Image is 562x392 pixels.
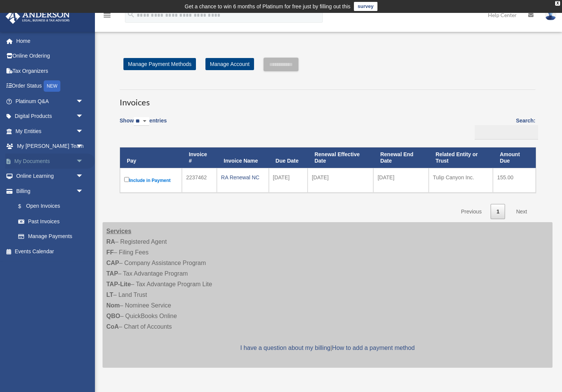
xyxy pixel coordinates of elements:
a: Events Calendar [5,244,95,259]
strong: QBO [106,313,120,319]
strong: Nom [106,302,120,309]
strong: RA [106,238,115,245]
th: Pay: activate to sort column descending [120,147,182,168]
td: [DATE] [269,168,308,193]
strong: CoA [106,323,119,330]
a: How to add a payment method [332,345,415,351]
a: Home [5,33,95,49]
label: Search: [472,116,535,140]
strong: FF [106,249,114,256]
th: Renewal Effective Date: activate to sort column ascending [308,147,373,168]
td: [DATE] [373,168,429,193]
a: Manage Account [205,58,254,70]
p: | [106,343,549,353]
td: 2237462 [182,168,217,193]
a: Manage Payment Methods [123,58,196,70]
i: search [127,10,135,19]
span: arrow_drop_down [76,124,91,139]
strong: CAP [106,260,119,266]
a: My [PERSON_NAME] Teamarrow_drop_down [5,139,95,154]
a: Order StatusNEW [5,78,95,94]
a: Past Invoices [11,214,91,229]
a: 1 [491,204,505,220]
input: Include in Payment [124,177,129,182]
label: Include in Payment [124,176,178,185]
a: Tax Organizers [5,63,95,78]
select: Showentries [134,117,149,126]
td: [DATE] [308,168,373,193]
div: close [555,1,560,6]
a: My Entitiesarrow_drop_down [5,124,95,139]
img: Anderson Advisors Platinum Portal [3,9,72,24]
th: Invoice #: activate to sort column ascending [182,147,217,168]
th: Renewal End Date: activate to sort column ascending [373,147,429,168]
span: arrow_drop_down [76,183,91,199]
th: Due Date: activate to sort column ascending [269,147,308,168]
td: Tulip Canyon Inc. [429,168,493,193]
a: Online Ordering [5,49,95,64]
span: arrow_drop_down [76,139,91,154]
th: Related Entity or Trust: activate to sort column ascending [429,147,493,168]
a: survey [354,2,377,11]
span: $ [22,202,26,211]
img: User Pic [545,9,556,20]
a: Next [510,204,533,220]
div: NEW [44,80,60,92]
a: menu [103,13,112,20]
th: Amount Due: activate to sort column ascending [493,147,536,168]
div: – Registered Agent – Filing Fees – Company Assistance Program – Tax Advantage Program – Tax Advan... [103,222,553,368]
span: arrow_drop_down [76,154,91,169]
a: My Documentsarrow_drop_down [5,154,95,169]
div: RA Renewal NC [221,172,265,183]
a: Platinum Q&Aarrow_drop_down [5,94,95,109]
h3: Invoices [120,89,535,108]
i: menu [103,11,112,20]
span: arrow_drop_down [76,169,91,184]
a: Manage Payments [11,229,91,244]
strong: TAP-Lite [106,281,131,287]
strong: Services [106,228,131,234]
a: Previous [455,204,487,220]
span: arrow_drop_down [76,94,91,109]
a: Online Learningarrow_drop_down [5,169,95,184]
a: $Open Invoices [11,199,87,214]
strong: TAP [106,270,118,277]
div: Get a chance to win 6 months of Platinum for free just by filling out this [185,2,350,11]
a: Digital Productsarrow_drop_down [5,109,95,124]
a: Billingarrow_drop_down [5,183,91,199]
a: I have a question about my billing [240,345,330,351]
strong: LT [106,292,113,298]
td: 155.00 [493,168,536,193]
input: Search: [475,125,538,140]
label: Show entries [120,116,167,133]
th: Invoice Name: activate to sort column ascending [217,147,269,168]
span: arrow_drop_down [76,109,91,124]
